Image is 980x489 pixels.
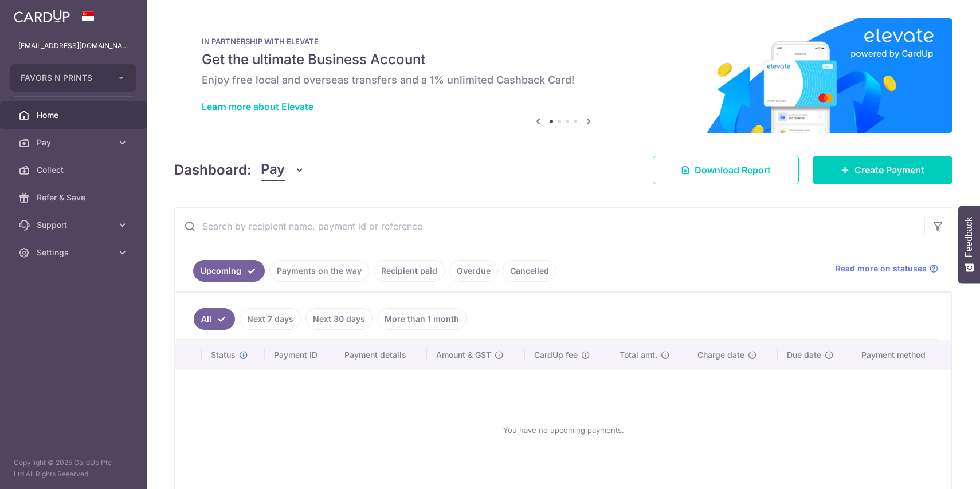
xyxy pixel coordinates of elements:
a: More than 1 month [377,308,467,330]
a: Learn more about Elevate [202,101,313,112]
span: Create Payment [854,163,924,177]
input: Search by recipient name, payment id or reference [175,208,924,244]
a: Next 30 days [305,308,373,330]
a: Payments on the way [269,260,369,282]
a: Upcoming [193,260,265,282]
a: All [194,308,235,330]
span: Pay [261,159,285,181]
span: Home [37,109,112,121]
span: Read more on statuses [836,263,927,274]
th: Payment details [335,340,427,370]
h5: Get the ultimate Business Account [202,50,925,69]
span: Charge date [697,349,744,361]
span: Download Report [695,163,771,177]
h6: Enjoy free local and overseas transfers and a 1% unlimited Cashback Card! [202,73,925,87]
span: Pay [37,137,112,148]
span: Due date [787,349,821,361]
a: Download Report [653,156,799,184]
button: Feedback - Show survey [958,206,980,283]
th: Payment method [852,340,951,370]
span: Settings [37,247,112,258]
h4: Dashboard: [174,160,252,180]
div: You have no upcoming payments. [189,380,938,480]
span: Refer & Save [37,192,112,203]
a: Read more on statuses [836,263,938,274]
span: Support [37,219,112,231]
img: CardUp [14,9,70,23]
p: [EMAIL_ADDRESS][DOMAIN_NAME] [18,40,128,52]
img: Renovation banner [174,18,952,133]
button: Pay [261,159,305,181]
button: FAVORS N PRINTS [10,64,136,92]
p: IN PARTNERSHIP WITH ELEVATE [202,37,925,46]
span: Collect [37,164,112,176]
span: Status [211,349,236,361]
a: Overdue [449,260,498,282]
a: Next 7 days [240,308,301,330]
span: Feedback [964,217,974,257]
span: FAVORS N PRINTS [21,72,105,84]
th: Payment ID [265,340,335,370]
a: Recipient paid [374,260,445,282]
span: Total amt. [620,349,657,361]
span: CardUp fee [534,349,578,361]
a: Cancelled [503,260,556,282]
a: Create Payment [813,156,952,184]
span: Amount & GST [436,349,491,361]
